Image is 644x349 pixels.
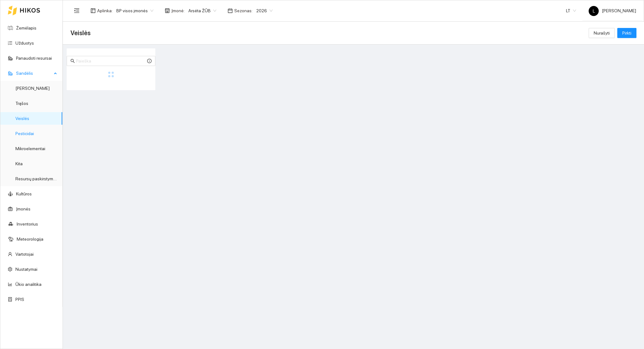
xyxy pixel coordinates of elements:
button: Pirkti [617,28,636,38]
span: BP visos įmonės [116,6,153,15]
a: Kita [15,161,23,166]
button: menu-fold [70,4,83,17]
a: Vartotojai [15,252,34,257]
button: Nurašyti [589,28,615,38]
span: LT [566,6,576,15]
span: Nurašyti [594,30,610,36]
a: Užduotys [15,41,34,46]
a: Resursų paskirstymas [15,176,58,181]
a: Meteorologija [17,237,43,242]
a: Kultūros [16,191,32,196]
a: Žemėlapis [16,25,36,30]
span: Sezonas : [234,7,253,14]
span: Įmonė : [171,7,185,14]
span: info-circle [147,59,152,63]
span: Arsėta ŽŪB [188,6,216,15]
span: menu-fold [74,8,80,14]
a: Nustatymai [15,267,37,272]
span: Veislės [70,28,91,38]
input: Paieška [76,57,146,64]
a: Ūkio analitika [15,282,42,287]
a: [PERSON_NAME] [15,86,50,91]
span: [PERSON_NAME] [589,8,636,13]
a: PPIS [15,297,24,302]
span: layout [91,8,96,13]
span: Pirkti [622,30,631,36]
span: Aplinka : [97,7,113,14]
span: calendar [228,8,233,13]
a: Trąšos [15,101,28,106]
a: Pesticidai [15,131,34,136]
a: Įmonės [16,206,31,211]
span: Sandėlis [16,67,52,79]
a: Veislės [15,116,29,121]
span: shop [165,8,170,13]
a: Inventorius [17,221,38,226]
span: search [70,59,75,63]
a: Mikroelementai [15,146,45,151]
span: L [593,6,595,16]
span: 2026 [256,6,273,15]
a: Panaudoti resursai [16,56,52,61]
